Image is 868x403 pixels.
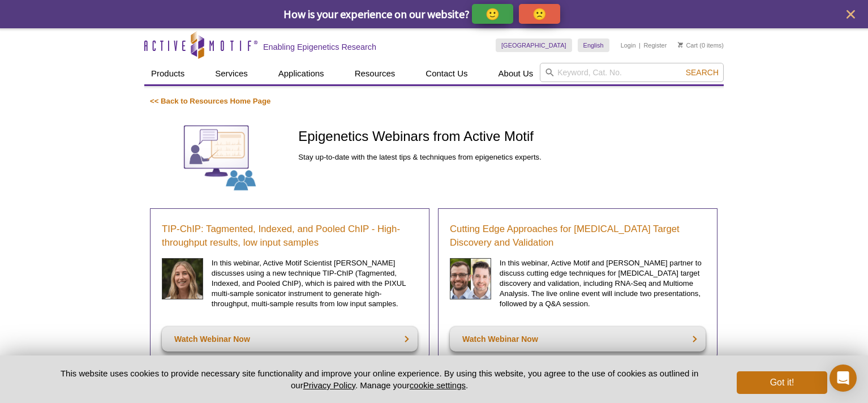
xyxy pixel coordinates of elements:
input: Keyword, Cat. No. [540,63,724,82]
a: [GEOGRAPHIC_DATA] [496,38,572,52]
a: Services [208,63,255,84]
li: (0 items) [678,38,724,52]
a: English [578,38,609,52]
a: Privacy Policy [303,380,355,390]
h1: Epigenetics Webinars from Active Motif [298,129,718,145]
p: Stay up-to-date with the latest tips & techniques from epigenetics experts. [298,152,718,162]
a: About Us [492,63,540,84]
h2: Enabling Epigenetics Research [263,42,376,52]
img: Sarah Traynor headshot [162,258,203,299]
p: In this webinar, Active Motif Scientist [PERSON_NAME] discusses using a new technique TIP-ChIP (T... [212,258,418,309]
img: Webinars [150,118,290,197]
a: Cutting Edge Approaches for [MEDICAL_DATA] Target Discovery and Validation [450,222,706,250]
img: Cancer Discovery Webinar [450,258,491,299]
button: cookie settings [410,380,466,390]
a: Login [621,41,636,49]
a: TIP-ChIP: Tagmented, Indexed, and Pooled ChIP - High-throughput results, low input samples [162,222,418,250]
a: Watch Webinar Now [162,327,418,351]
span: How is your experience on our website? [283,7,470,21]
button: Search [682,67,722,78]
p: 🙁 [532,7,547,21]
a: Register [643,41,667,49]
p: This website uses cookies to provide necessary site functionality and improve your online experie... [41,367,718,391]
button: Got it! [737,371,827,394]
span: Search [686,68,719,77]
a: << Back to Resources Home Page [150,97,270,105]
a: Cart [678,41,698,49]
p: 🙂 [485,7,500,21]
a: Contact Us [419,63,474,84]
div: Open Intercom Messenger [830,365,857,392]
a: Applications [272,63,331,84]
p: In this webinar, Active Motif and [PERSON_NAME] partner to discuss cutting edge techniques for [M... [500,258,706,309]
a: Products [144,63,191,84]
button: close [844,7,858,22]
li: | [639,38,641,52]
img: Your Cart [678,42,683,48]
a: Watch Webinar Now [450,327,706,351]
a: Resources [348,63,402,84]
